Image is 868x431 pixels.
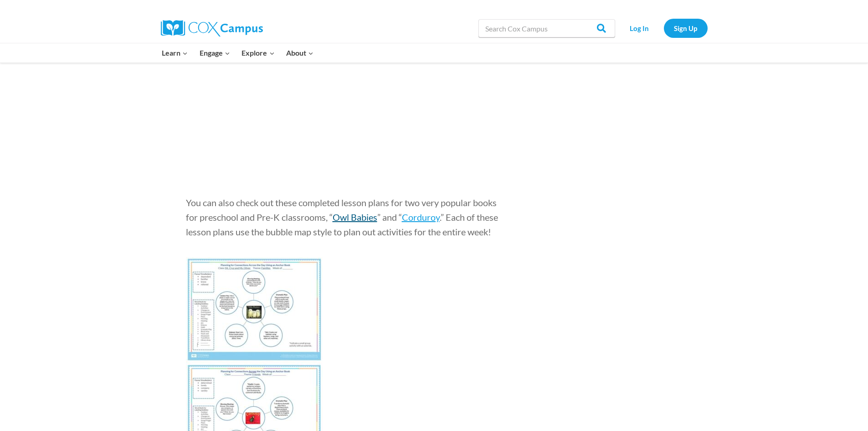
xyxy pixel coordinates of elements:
button: Child menu of Engage [194,43,236,62]
button: Child menu of Learn [156,43,194,62]
span: ” and “ [377,212,402,223]
button: Child menu of About [280,43,319,62]
nav: Primary Navigation [156,43,319,62]
a: Sign Up [664,19,708,37]
nav: Secondary Navigation [620,19,708,37]
span: You can also check out these completed lesson plans for two very popular books for preschool and ... [186,197,497,223]
a: Owl Babies [333,212,377,223]
button: Child menu of Explore [236,43,281,62]
input: Search Cox Campus [478,19,615,37]
a: Log In [620,19,659,37]
img: Cox Campus [161,20,263,36]
a: Corduroy [402,212,440,223]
